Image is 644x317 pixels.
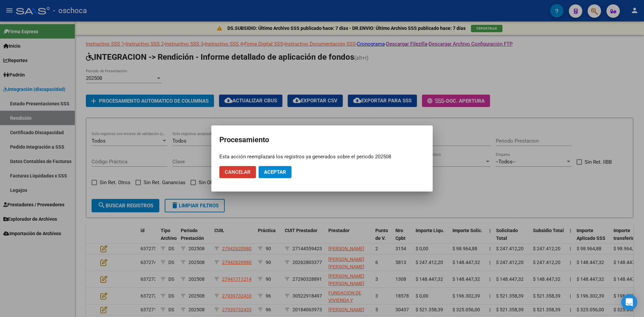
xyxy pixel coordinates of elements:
[264,169,286,175] span: Aceptar
[621,294,637,310] div: Open Intercom Messenger
[219,153,425,161] div: Esta acción reemplazará los registros ya generados sobre el periodo 202508
[259,166,291,178] button: Aceptar
[225,169,251,175] span: Cancelar
[219,134,425,146] h2: Procesamiento
[219,166,256,178] button: Cancelar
